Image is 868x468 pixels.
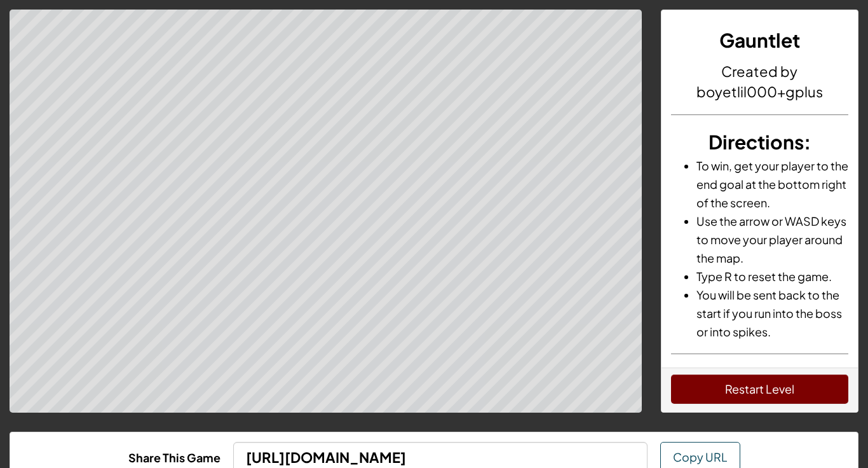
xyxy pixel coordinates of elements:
[671,61,849,102] h4: Created by boyetlil000+gplus
[671,26,849,55] h3: Gauntlet
[696,156,849,212] li: To win, get your player to the end goal at the bottom right of the screen.
[696,286,849,341] li: You will be sent back to the start if you run into the boss or into spikes.
[696,212,849,267] li: Use the arrow or WASD keys to move your player around the map.
[671,375,849,404] button: Restart Level
[696,267,849,286] li: Type R to reset the game.
[673,450,728,464] span: Copy URL
[128,450,220,465] b: Share This Game
[709,130,804,154] span: Directions
[671,128,849,156] h3: :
